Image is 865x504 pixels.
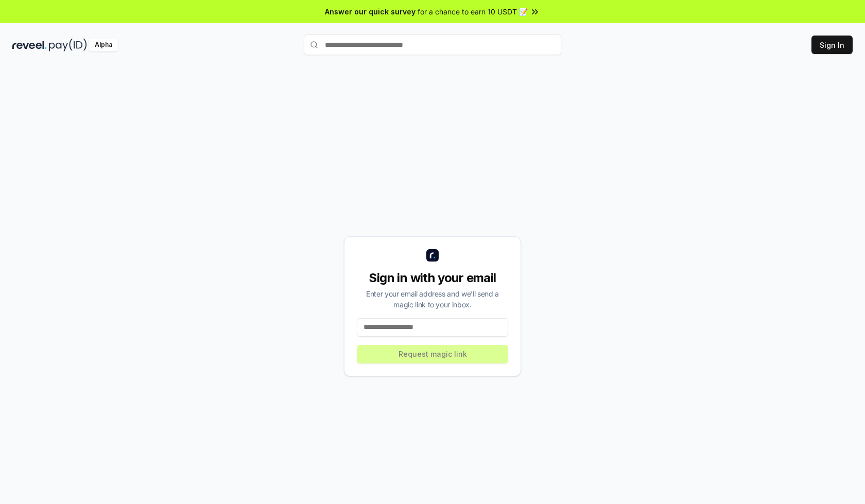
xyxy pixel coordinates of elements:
[357,270,508,286] div: Sign in with your email
[49,39,87,51] img: pay_id
[811,36,853,54] button: Sign In
[418,6,528,17] span: for a chance to earn 10 USDT 📝
[12,39,47,51] img: reveel_dark
[426,249,439,262] img: logo_small
[89,39,118,51] div: Alpha
[357,288,508,310] div: Enter your email address and we’ll send a magic link to your inbox.
[325,6,416,17] span: Answer our quick survey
